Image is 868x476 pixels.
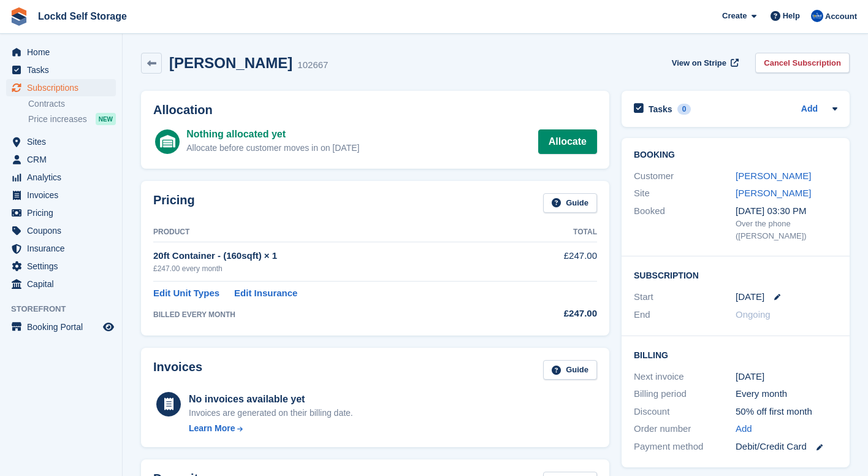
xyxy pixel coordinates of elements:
[28,98,116,110] a: Contracts
[634,169,736,183] div: Customer
[514,223,597,242] th: Total
[672,57,726,69] span: View on Stripe
[27,61,101,79] span: Tasks
[634,308,736,322] div: End
[11,303,122,315] span: Storefront
[6,222,116,239] a: menu
[6,79,116,96] a: menu
[27,240,101,257] span: Insurance
[6,186,116,204] a: menu
[736,188,811,198] a: [PERSON_NAME]
[6,44,116,61] a: menu
[101,320,116,334] a: Preview store
[634,405,736,419] div: Discount
[825,10,857,23] span: Account
[736,422,752,436] a: Add
[634,387,736,401] div: Billing period
[6,318,116,336] a: menu
[186,142,359,155] div: Allocate before customer moves in on [DATE]
[6,133,116,150] a: menu
[736,218,837,242] div: Over the phone ([PERSON_NAME])
[27,79,101,96] span: Subscriptions
[634,370,736,384] div: Next invoice
[153,223,514,242] th: Product
[736,440,837,454] div: Debit/Credit Card
[634,150,837,160] h2: Booking
[736,387,837,401] div: Every month
[153,360,202,380] h2: Invoices
[33,6,132,26] a: Lockd Self Storage
[722,10,747,22] span: Create
[811,10,823,22] img: Jonny Bleach
[634,290,736,304] div: Start
[634,422,736,436] div: Order number
[6,275,116,293] a: menu
[6,169,116,186] a: menu
[514,242,597,281] td: £247.00
[27,186,101,204] span: Invoices
[153,309,514,320] div: BILLED EVERY MONTH
[28,113,87,125] span: Price increases
[189,392,353,407] div: No invoices available yet
[27,151,101,168] span: CRM
[6,204,116,221] a: menu
[297,58,328,72] div: 102667
[514,307,597,321] div: £247.00
[189,422,353,435] a: Learn More
[538,129,597,154] a: Allocate
[6,258,116,275] a: menu
[27,204,101,221] span: Pricing
[736,309,771,320] span: Ongoing
[634,440,736,454] div: Payment method
[27,222,101,239] span: Coupons
[27,133,101,150] span: Sites
[634,269,837,281] h2: Subscription
[667,53,741,73] a: View on Stripe
[28,112,116,126] a: Price increases NEW
[153,193,195,213] h2: Pricing
[153,286,219,301] a: Edit Unit Types
[634,204,736,242] div: Booked
[153,103,597,117] h2: Allocation
[186,127,359,142] div: Nothing allocated yet
[783,10,800,22] span: Help
[736,370,837,384] div: [DATE]
[153,249,514,263] div: 20ft Container - (160sqft) × 1
[189,407,353,420] div: Invoices are generated on their billing date.
[27,169,101,186] span: Analytics
[543,193,597,213] a: Guide
[10,7,28,26] img: stora-icon-8386f47178a22dfd0bd8f6a31ec36ba5ce8667c1dd55bd0f319d3a0aa187defe.svg
[27,275,101,293] span: Capital
[27,258,101,275] span: Settings
[649,104,672,115] h2: Tasks
[736,405,837,419] div: 50% off first month
[169,55,292,71] h2: [PERSON_NAME]
[234,286,297,301] a: Edit Insurance
[543,360,597,380] a: Guide
[634,348,837,361] h2: Billing
[801,102,818,117] a: Add
[677,104,691,115] div: 0
[27,318,101,336] span: Booking Portal
[27,44,101,61] span: Home
[96,113,116,125] div: NEW
[189,422,235,435] div: Learn More
[634,186,736,201] div: Site
[6,61,116,79] a: menu
[755,53,850,73] a: Cancel Subscription
[6,151,116,168] a: menu
[736,171,811,181] a: [PERSON_NAME]
[736,290,764,304] time: 2025-09-01 00:00:00 UTC
[736,204,837,218] div: [DATE] 03:30 PM
[6,240,116,257] a: menu
[153,263,514,274] div: £247.00 every month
